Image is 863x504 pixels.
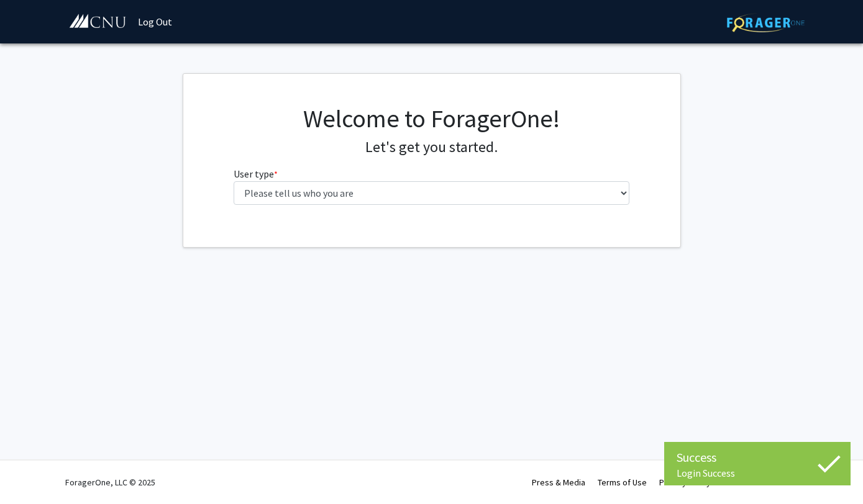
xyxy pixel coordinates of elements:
[234,166,278,181] label: User type
[65,461,155,504] div: ForagerOne, LLC © 2025
[532,477,585,488] a: Press & Media
[234,104,629,133] h1: Welcome to ForagerOne!
[598,477,647,488] a: Terms of Use
[659,477,711,488] a: Privacy Policy
[68,14,127,29] img: Christopher Newport University Logo
[727,13,805,32] img: ForagerOne Logo
[234,138,629,156] h4: Let's get you started.
[677,448,838,467] div: Success
[677,467,838,479] div: Login Success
